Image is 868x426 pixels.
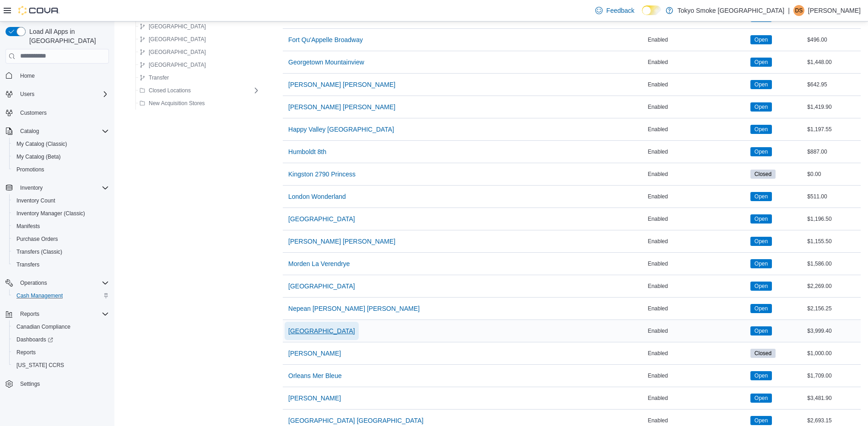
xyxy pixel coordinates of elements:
div: $1,586.00 [805,258,861,269]
button: Transfer [136,72,173,83]
span: Canadian Compliance [13,321,109,332]
div: Enabled [646,169,749,180]
span: [PERSON_NAME] [PERSON_NAME] [288,80,395,89]
span: Inventory [20,184,43,192]
button: Transfers (Classic) [9,245,113,258]
span: Manifests [16,223,40,230]
span: Open [750,102,772,112]
p: Tokyo Smoke [GEOGRAPHIC_DATA] [678,5,785,16]
span: Open [750,125,772,134]
span: DS [795,5,803,16]
span: Open [750,35,772,44]
span: Inventory Manager (Classic) [13,208,109,219]
span: Orleans Mer Bleue [288,371,342,380]
span: Users [16,89,109,100]
button: Orleans Mer Bleue [285,367,345,385]
span: Closed [755,170,771,178]
div: $2,693.15 [805,415,861,426]
span: Open [750,304,772,313]
span: Reports [16,309,109,319]
button: [GEOGRAPHIC_DATA] [136,21,210,32]
div: Enabled [646,213,749,224]
div: Enabled [646,325,749,336]
button: New Acquisition Stores [136,98,209,109]
button: Customers [2,106,113,119]
span: Users [20,91,34,98]
span: Home [16,70,109,81]
span: Open [750,147,772,156]
span: Promotions [16,166,44,173]
a: Home [16,70,38,81]
span: Canadian Compliance [16,323,70,330]
button: Purchase Orders [9,233,113,245]
button: Inventory [16,182,46,193]
div: $887.00 [805,146,861,157]
span: Kingston 2790 Princess [288,170,356,179]
a: Transfers (Classic) [13,246,66,257]
a: Dashboards [9,333,113,346]
span: Dashboards [13,334,109,345]
a: Purchase Orders [13,234,62,245]
div: Enabled [646,79,749,90]
button: Kingston 2790 Princess [285,165,359,183]
span: Purchase Orders [16,235,58,243]
span: [PERSON_NAME] [PERSON_NAME] [288,237,395,246]
span: [PERSON_NAME] [288,394,341,403]
button: Manifests [9,220,113,233]
span: Inventory Count [13,195,109,206]
div: Destinee Sullivan [793,5,804,16]
button: [GEOGRAPHIC_DATA] [136,34,210,45]
span: Georgetown Mountainview [288,58,364,67]
div: $642.95 [805,79,861,90]
span: Open [755,372,768,380]
span: Open [755,215,768,223]
div: Enabled [646,191,749,202]
span: Open [755,394,768,402]
span: Open [750,237,772,246]
button: Reports [2,308,113,320]
div: $3,999.40 [805,325,861,336]
span: Closed [750,170,776,179]
button: Operations [2,277,113,289]
span: [GEOGRAPHIC_DATA] [149,36,206,43]
span: Reports [16,349,36,356]
a: Promotions [13,164,48,175]
span: Purchase Orders [13,234,109,245]
span: My Catalog (Beta) [13,151,109,162]
span: Open [755,416,768,425]
button: London Wonderland [285,187,350,206]
p: [PERSON_NAME] [808,5,861,16]
span: Open [755,327,768,335]
span: My Catalog (Classic) [16,140,67,148]
span: Dashboards [16,336,53,343]
img: Cova [18,6,59,15]
span: Catalog [16,126,109,137]
button: [PERSON_NAME] [PERSON_NAME] [285,75,399,94]
span: Manifests [13,221,109,232]
a: [US_STATE] CCRS [13,360,68,371]
span: Open [750,80,772,89]
button: [GEOGRAPHIC_DATA] [136,47,210,58]
span: [GEOGRAPHIC_DATA] [288,214,355,224]
div: $1,155.50 [805,236,861,247]
span: Open [755,125,768,133]
div: $2,269.00 [805,281,861,292]
button: Reports [16,309,43,319]
div: $511.00 [805,191,861,202]
button: Reports [9,346,113,359]
button: Cash Management [9,289,113,302]
div: $1,448.00 [805,57,861,68]
a: Dashboards [13,334,57,345]
span: Open [750,371,772,380]
span: [PERSON_NAME] [PERSON_NAME] [288,102,395,112]
span: Home [20,72,35,80]
div: Enabled [646,34,749,45]
nav: Complex example [5,65,109,415]
span: Operations [20,279,47,287]
span: Reports [20,310,39,318]
button: Operations [16,277,51,288]
span: Morden La Verendrye [288,259,350,268]
span: Open [755,304,768,313]
div: Enabled [646,57,749,68]
span: Fort Qu'Appelle Broadway [288,35,363,44]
